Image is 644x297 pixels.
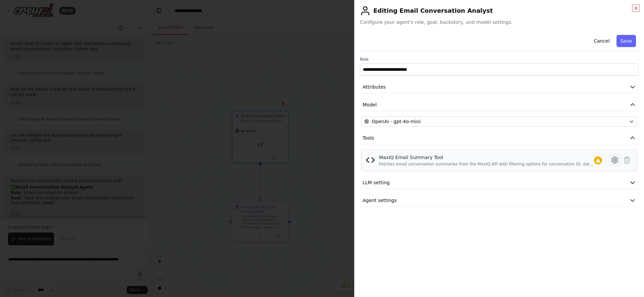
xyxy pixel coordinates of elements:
[360,81,639,93] button: Attributes
[363,84,386,90] span: Attributes
[360,5,639,16] h2: Editing Email Conversation Analyst
[360,57,639,62] label: Role
[363,179,390,186] span: LLM setting
[590,35,613,47] button: Cancel
[360,19,639,26] span: Configure your agent's role, goal, backstory, and model settings.
[363,135,374,141] span: Tools
[379,154,594,161] div: MaxIQ Email Summary Tool
[616,35,636,47] button: Save
[363,101,377,108] span: Model
[366,155,375,165] img: MaxIQ Email Summary Tool
[360,177,639,189] button: LLM setting
[379,161,594,167] div: Fetches email conversation summaries from the MaxIQ API with filtering options for conversation I...
[363,197,397,204] span: Agent settings
[621,154,633,166] button: Delete tool
[360,132,639,144] button: Tools
[360,194,639,207] button: Agent settings
[609,154,621,166] button: Configure tool
[361,116,637,127] button: OpenAI - gpt-4o-mini
[372,118,421,125] span: OpenAI - gpt-4o-mini
[360,99,639,111] button: Model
